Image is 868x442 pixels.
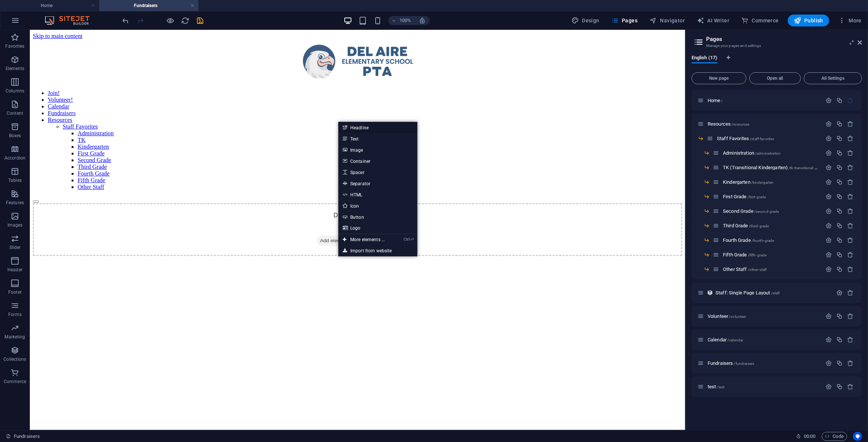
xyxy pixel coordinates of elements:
[8,177,22,183] p: Tables
[825,432,844,441] span: Code
[338,178,417,189] a: Separator
[809,433,810,439] span: :
[611,17,637,24] span: Pages
[825,97,832,104] div: Settings
[731,122,749,126] span: /resources
[748,195,766,199] span: /first-grade
[847,179,854,185] div: Remove
[708,98,723,103] span: Click to open page
[721,209,822,214] div: Second Grade/second-grade
[836,383,843,390] div: Duplicate
[748,253,767,257] span: /fifth-grade
[825,208,832,214] div: Settings
[804,432,815,441] span: 00 00
[835,15,865,26] button: More
[836,337,843,343] div: Duplicate
[410,237,414,242] i: ⏎
[388,16,415,25] button: 100%
[723,150,781,156] span: Click to open page
[723,223,769,228] span: Click to open page
[836,150,843,156] div: Duplicate
[717,385,725,389] span: /test
[734,362,755,366] span: /fundraisers
[847,383,854,390] div: Remove
[692,72,746,84] button: New page
[692,55,862,69] div: Language Tabs
[754,209,779,214] span: /second-grade
[847,290,854,296] div: Remove
[748,268,767,272] span: /other-staff
[404,237,410,242] i: Ctrl
[4,155,25,161] p: Accordion
[338,144,417,155] a: Image
[338,222,417,234] a: Logo
[771,291,780,295] span: /staff
[713,290,833,295] div: Staff: Single Page Layout/staff
[825,337,832,343] div: Settings
[721,151,822,155] div: Administration/administration
[788,15,829,26] button: Publish
[836,266,843,272] div: Duplicate
[836,135,843,142] div: Duplicate
[825,164,832,171] div: Settings
[723,266,767,272] span: Click to open page
[796,432,816,441] h6: Session time
[825,121,832,127] div: Settings
[338,211,417,222] a: Button
[721,180,822,184] div: Kindergarten/kindergarten
[753,76,798,80] span: Open all
[804,72,862,84] button: All Settings
[847,237,854,243] div: Remove
[789,166,835,170] span: /tk-transitional-kindergarten
[705,121,822,126] div: Resources/resources
[825,150,832,156] div: Settings
[121,16,130,25] button: undo
[825,179,832,185] div: Settings
[749,72,801,84] button: Open all
[196,16,205,25] i: Save (Ctrl+S)
[705,361,822,366] div: Fundraisers/fundraisers
[836,222,843,229] div: Duplicate
[708,121,750,127] span: Click to open page
[721,238,822,243] div: Fourth Grade/fourth-grade
[7,267,22,273] p: Header
[836,290,843,296] div: Settings
[717,136,774,141] span: Click to open page
[706,42,847,49] h3: Manage your pages and settings
[807,76,859,80] span: All Settings
[708,337,743,342] span: Click to open page
[847,208,854,214] div: Remove
[338,167,417,178] a: Spacer
[721,194,822,199] div: First Grade/first-grade
[608,15,640,26] button: Pages
[705,314,822,319] div: Volunteer/volunteer
[43,16,99,25] img: Editor Logo
[836,193,843,200] div: Duplicate
[749,224,769,228] span: /third-grade
[836,237,843,243] div: Duplicate
[338,155,417,167] a: Container
[836,252,843,258] div: Duplicate
[847,121,854,127] div: Remove
[836,313,843,319] div: Duplicate
[836,360,843,366] div: Duplicate
[287,206,324,216] span: Add elements
[122,16,130,25] i: Undo: Delete elements (Ctrl+Z)
[6,88,24,94] p: Columns
[825,222,832,229] div: Settings
[646,15,688,26] button: Navigator
[3,173,652,226] div: Drop content here
[847,252,854,258] div: Remove
[338,200,417,211] a: Icon
[729,315,746,319] span: /volunteer
[825,135,832,142] div: Settings
[6,432,40,441] a: Click to cancel selection. Double-click to open Pages
[738,15,782,26] button: Commerce
[847,360,854,366] div: Remove
[836,179,843,185] div: Duplicate
[8,312,22,318] p: Forms
[705,98,822,103] div: Home/
[7,110,23,116] p: Content
[847,150,854,156] div: Remove
[847,313,854,319] div: Remove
